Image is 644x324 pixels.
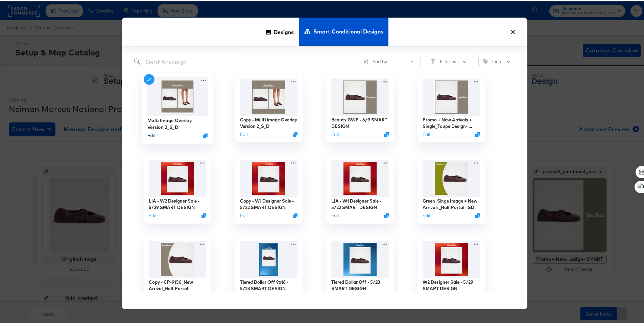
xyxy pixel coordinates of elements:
[331,211,339,218] button: Edit
[240,211,248,218] button: Edit
[142,72,213,143] div: Multi Image Overlay Version 2_S_DEditDuplicate
[293,131,297,136] svg: Duplicate
[147,116,208,129] div: Multi Image Overlay Version 2_S_D
[423,278,480,291] div: W2 Designer Sale - 5/29 SMART DESIGN
[240,197,297,209] div: Copy - W1 Designer Sale - 5/22 SMART DESIGN
[483,58,488,63] svg: Tag
[147,131,156,138] button: Edit
[418,236,485,303] div: W2 Designer Sale - 5/29 SMART DESIGN
[147,76,208,115] img: _IynKS76BPuUxEvsr1LUSA.jpg
[240,130,248,137] button: Edit
[149,239,206,277] img: A9JPR54ndR1w3VO_WvtQgg.jpg
[331,77,389,114] img: yOVUNO9kvd3-5HX7zQzODg.jpg
[240,239,297,277] img: gk322AfGW9T1V22W7F9ELA.jpg
[331,278,389,291] div: Tiered Dollar Off - 5/23 SMART DESIGN
[313,15,383,45] span: Smart Conditional Designs
[423,158,480,195] img: 53PmD18vsinE97ZNAhx_Hw.jpg
[149,211,157,218] button: Edit
[331,239,389,277] img: 0HtKDPkW8P_jRaN8GkAFXg.jpg
[235,155,303,222] div: Copy - W1 Designer Sale - 5/22 SMART DESIGNEditDuplicate
[384,212,389,217] svg: Duplicate
[359,54,421,67] button: SlidersSort by
[240,158,297,195] img: HQNAwgHlFJLIn4DXOUR3GA.jpg
[426,54,473,67] button: FilterFilter by
[331,130,339,137] button: Edit
[423,211,430,218] button: Edit
[326,73,394,141] div: Beauty GWP - 6/9 SMART DESIGNEditDuplicate
[423,130,430,137] button: Edit
[144,155,211,222] div: LIA - W2 Designer Sale - 5/29 SMART DESIGNEditDuplicate
[331,116,389,128] div: Beauty GWP - 6/9 SMART DESIGN
[132,54,243,67] input: Search for a design
[149,278,206,291] div: Copy - CP-9156_New Arrival_Half Portal
[331,197,389,209] div: LIA - W1 Designer Sale - 5/22 SMART DESIGN
[475,212,480,217] svg: Duplicate
[478,54,517,67] button: TagTags
[423,197,480,209] div: Green_Singe Image + New Arrivals_Half Portal - SD
[201,212,206,217] svg: Duplicate
[423,116,480,128] div: Promo + New Arrivals + Single_Taupe Design- SMART
[240,77,297,114] img: _IynKS76BPuUxEvsr1LUSA.jpg
[418,73,485,141] div: Promo + New Arrivals + Single_Taupe Design- SMARTEditDuplicate
[384,131,389,136] svg: Duplicate
[431,58,435,63] svg: Filter
[326,236,394,303] div: Tiered Dollar Off - 5/23 SMART DESIGN
[326,155,394,222] div: LIA - W1 Designer Sale - 5/22 SMART DESIGNEditDuplicate
[235,73,303,141] div: Copy - Multi Image Overlay Version 2_S_DEditDuplicate
[144,236,211,303] div: Copy - CP-9156_New Arrival_Half Portal
[418,155,485,222] div: Green_Singe Image + New Arrivals_Half Portal - SDEditDuplicate
[149,197,206,209] div: LIA - W2 Designer Sale - 5/29 SMART DESIGN
[475,131,480,136] svg: Duplicate
[364,58,368,63] svg: Sliders
[331,158,389,195] img: HQNAwgHlFJLIn4DXOUR3GA.jpg
[203,132,208,137] svg: Duplicate
[423,239,480,277] img: HQNAwgHlFJLIn4DXOUR3GA.jpg
[507,23,519,35] button: ×
[240,278,297,291] div: Tiered Dollar Off 9x16 - 5/23 SMART DESIGN
[293,212,297,217] svg: Duplicate
[235,236,303,303] div: Tiered Dollar Off 9x16 - 5/23 SMART DESIGN
[423,77,480,114] img: yOVUNO9kvd3-5HX7zQzODg.jpg
[240,116,297,128] div: Copy - Multi Image Overlay Version 2_S_D
[149,158,206,195] img: HQNAwgHlFJLIn4DXOUR3GA.jpg
[273,16,294,45] span: Designs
